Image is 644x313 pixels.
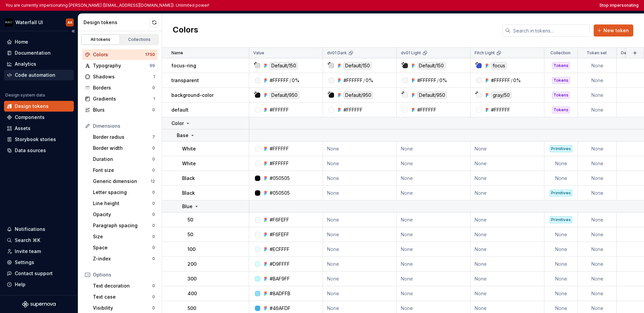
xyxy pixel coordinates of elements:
[15,39,28,45] div: Home
[93,167,152,174] div: Font size
[93,222,152,229] div: Paragraph spacing
[270,145,289,152] div: #FFFFFF
[552,62,570,69] div: Tokens
[417,91,447,99] div: Default/950
[187,216,193,223] p: 50
[471,171,544,186] td: None
[93,96,153,102] div: Gradients
[152,107,155,113] div: 0
[471,242,544,257] td: None
[323,242,397,257] td: None
[471,271,544,286] td: None
[397,186,471,200] td: None
[171,92,214,99] p: background-color
[471,141,544,156] td: None
[152,201,155,206] div: 0
[93,244,152,251] div: Space
[90,280,158,291] a: Text decoration0
[578,271,617,286] td: None
[187,261,197,267] p: 200
[471,156,544,171] td: None
[491,91,512,99] div: gray/50
[15,72,55,78] div: Code automation
[4,112,74,123] a: Components
[67,20,72,25] div: AK
[323,257,397,271] td: None
[552,107,570,113] div: Tokens
[4,224,74,235] button: Notifications
[270,190,290,196] div: #050505
[471,212,544,227] td: None
[544,286,578,301] td: None
[578,257,617,271] td: None
[68,26,78,36] button: Collapse sidebar
[270,175,290,182] div: #050505
[93,294,152,300] div: Text case
[397,257,471,271] td: None
[4,123,74,134] a: Assets
[4,279,74,290] button: Help
[437,77,439,84] div: /
[343,91,373,99] div: Default/950
[594,24,633,37] button: New token
[15,237,40,244] div: Search ⌘K
[15,147,46,154] div: Data sources
[550,216,572,223] div: Primitives
[90,292,158,302] a: Text case0
[292,77,300,84] div: 0%
[343,62,372,69] div: Default/150
[187,231,193,238] p: 50
[151,179,155,184] div: 12
[544,257,578,271] td: None
[93,283,152,289] div: Text decoration
[511,24,590,37] input: Search in tokens...
[152,234,155,239] div: 0
[152,283,155,289] div: 0
[397,227,471,242] td: None
[578,103,617,117] td: None
[93,189,152,196] div: Letter spacing
[93,123,155,129] div: Dimensions
[152,145,155,151] div: 0
[171,120,184,127] p: Color
[270,91,299,99] div: Default/950
[93,178,151,185] div: Generic dimension
[90,209,158,220] a: Opacity0
[5,18,13,26] img: 7a0241b0-c510-47ef-86be-6cc2f0d29437.png
[15,248,41,255] div: Invite team
[15,226,45,233] div: Notifications
[578,286,617,301] td: None
[22,301,56,308] svg: Supernova Logo
[90,220,158,231] a: Paragraph spacing0
[15,270,53,277] div: Contact support
[327,50,347,56] p: dv01 Dark
[550,50,571,56] p: Collection
[578,171,617,186] td: None
[93,62,150,69] div: Typography
[544,227,578,242] td: None
[471,227,544,242] td: None
[270,275,290,282] div: #BAF9FF
[544,242,578,257] td: None
[90,242,158,253] a: Space0
[15,61,36,67] div: Analytics
[90,187,158,198] a: Letter spacing0
[152,190,155,195] div: 0
[93,156,152,163] div: Duration
[15,114,45,121] div: Components
[270,62,298,69] div: Default/150
[417,62,445,69] div: Default/150
[187,246,196,253] p: 100
[578,212,617,227] td: None
[270,231,289,238] div: #F6FEFF
[152,294,155,300] div: 0
[82,93,158,104] a: Gradients1
[82,105,158,115] a: Blurs0
[82,71,158,82] a: Shadows1
[187,305,196,312] p: 500
[475,50,495,56] p: Fitch Light
[599,3,639,8] button: Stop impersonating
[153,74,155,79] div: 1
[578,88,617,103] td: None
[323,156,397,171] td: None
